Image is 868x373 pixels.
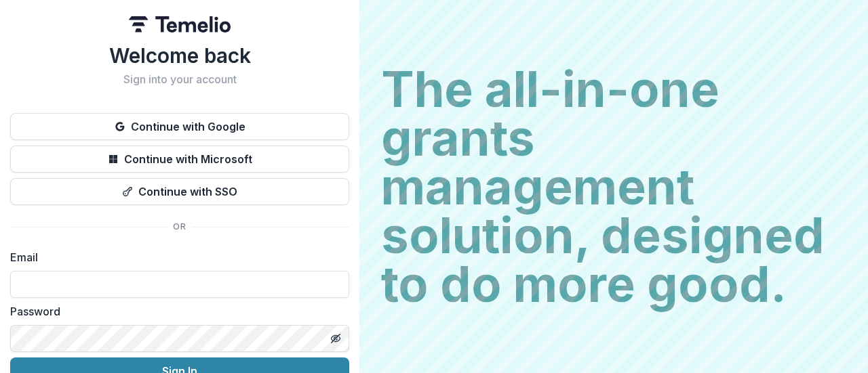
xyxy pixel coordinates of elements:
h2: Sign into your account [10,73,349,86]
img: Temelio [129,16,231,32]
button: Toggle password visibility [325,328,347,349]
button: Continue with Microsoft [10,146,349,173]
button: Continue with SSO [10,178,349,205]
h1: Welcome back [10,43,349,68]
button: Continue with Google [10,113,349,140]
label: Password [10,303,341,320]
label: Email [10,249,341,265]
